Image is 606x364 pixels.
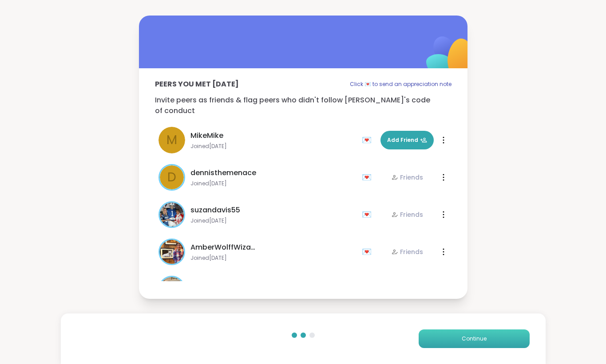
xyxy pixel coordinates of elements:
span: Joined [DATE] [190,143,356,150]
span: M [166,131,177,149]
div: Friends [391,210,423,219]
p: Invite peers as friends & flag peers who didn't follow [PERSON_NAME]'s code of conduct [155,95,452,116]
span: Jill_B_Gratitude [190,279,251,290]
p: Peers you met [DATE] [155,79,239,90]
div: 💌 [362,207,375,222]
span: dennisthemenace [190,168,256,178]
div: Friends [391,247,423,256]
p: Click 💌 to send an appreciation note [350,79,452,90]
div: 💌 [362,133,375,147]
div: Friends [391,173,423,182]
span: AmberWolffWizard [190,242,257,253]
img: AmberWolffWizard [160,240,184,264]
span: Joined [DATE] [190,217,356,224]
div: 💌 [362,245,375,259]
button: Continue [419,329,530,348]
div: 💌 [362,170,375,184]
span: Joined [DATE] [190,254,356,262]
span: d [167,168,176,187]
img: Jill_B_Gratitude [160,277,184,301]
span: Joined [DATE] [190,180,356,187]
span: Add Friend [387,136,427,144]
span: suzandavis55 [190,205,240,215]
img: suzandavis55 [160,203,184,227]
button: Add Friend [380,131,434,149]
span: MikeMike [190,130,223,141]
img: ShareWell Logomark [405,13,494,102]
span: Continue [462,335,487,343]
